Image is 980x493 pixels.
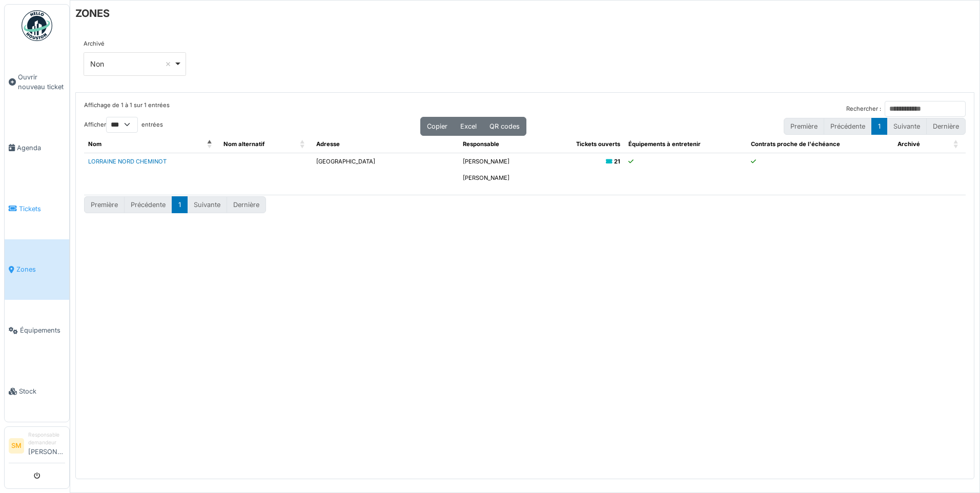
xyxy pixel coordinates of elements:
label: Afficher entrées [84,117,163,133]
span: Nom: Activate to invert sorting [207,136,213,153]
button: Copier [420,117,454,136]
b: 21 [614,158,620,165]
span: Zones [16,264,65,274]
span: Adresse [316,140,340,148]
nav: pagination [84,196,266,213]
span: Équipements [20,325,65,335]
button: Excel [454,117,483,136]
nav: pagination [784,118,966,135]
label: Archivé [84,39,105,48]
span: Contrats proche de l'échéance [751,140,840,148]
div: Responsable demandeur [28,431,65,447]
span: Responsable [463,140,499,148]
p: [PERSON_NAME] [463,174,540,182]
select: Afficherentrées [106,117,138,133]
span: Ouvrir nouveau ticket [18,72,65,92]
a: Stock [5,361,69,422]
h6: ZONES [75,7,110,19]
label: Rechercher : [846,105,881,113]
span: Nom alternatif [223,140,264,148]
span: Stock [19,386,65,396]
div: Non [90,58,174,69]
span: Nom alternatif: Activate to sort [300,136,306,153]
img: Badge_color-CXgf-gQk.svg [22,10,52,41]
p: [PERSON_NAME] [463,157,540,166]
a: LORRAINE NORD CHEMINOT [88,158,167,165]
span: Nom [88,140,101,148]
a: Ouvrir nouveau ticket [5,47,69,117]
span: Excel [460,122,477,130]
div: Affichage de 1 à 1 sur 1 entrées [84,101,170,117]
button: Remove item: 'false' [163,59,173,69]
span: Tickets [19,204,65,214]
span: Archivé: Activate to sort [953,136,959,153]
a: SM Responsable demandeur[PERSON_NAME] [9,431,65,463]
button: QR codes [483,117,526,136]
a: Équipements [5,300,69,361]
li: [PERSON_NAME] [28,431,65,461]
button: 1 [172,196,188,213]
button: 1 [871,118,887,135]
li: SM [9,438,24,454]
span: Tickets ouverts [576,140,620,148]
span: Agenda [17,143,65,153]
span: Copier [427,122,447,130]
span: Équipements à entretenir [628,140,701,148]
a: Zones [5,239,69,300]
td: [GEOGRAPHIC_DATA] [312,153,459,195]
span: QR codes [489,122,520,130]
a: Tickets [5,178,69,239]
span: Archivé [897,140,920,148]
a: Agenda [5,117,69,178]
